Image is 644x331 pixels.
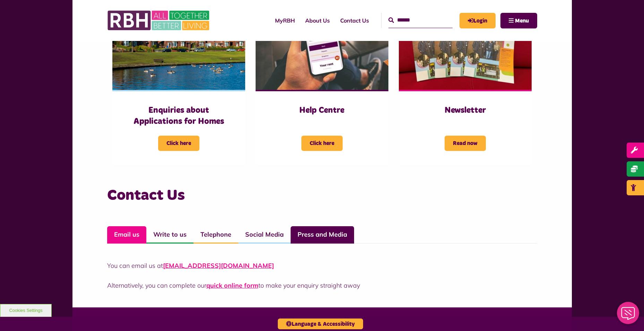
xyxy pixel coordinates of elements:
img: Myrbh Man Wth Mobile Correct [256,7,388,90]
img: RBH Newsletter Copies [399,7,532,90]
button: Language & Accessibility [278,319,363,329]
h3: Contact Us [107,186,537,205]
button: Navigation [500,13,537,28]
a: Social Media [238,226,291,244]
img: RBH [107,7,211,34]
a: Email us [107,226,146,244]
span: Menu [515,18,529,24]
img: Dewhirst Rd 03 [112,7,245,90]
span: Read now [445,136,486,151]
input: Search [388,13,453,28]
a: Press and Media [291,226,354,244]
a: Contact Us [335,11,374,30]
a: quick online form [206,281,258,289]
a: Help Centre Click here [256,7,388,165]
p: Alternatively, you can complete our to make your enquiry straight away [107,281,537,290]
a: MyRBH [460,13,496,28]
a: About Us [300,11,335,30]
a: [EMAIL_ADDRESS][DOMAIN_NAME] [163,262,274,270]
a: Enquiries about Applications for Homes Click here [112,7,245,165]
a: Newsletter Read now [399,7,532,165]
p: You can email us at [107,261,537,270]
a: MyRBH [270,11,300,30]
a: Telephone [194,226,238,244]
h3: Newsletter [413,105,518,116]
span: Click here [158,136,199,151]
span: Click here [301,136,343,151]
a: Write to us [146,226,194,244]
h3: Enquiries about Applications for Homes [126,105,231,127]
h3: Help Centre [269,105,375,116]
iframe: Netcall Web Assistant for live chat [613,300,644,331]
